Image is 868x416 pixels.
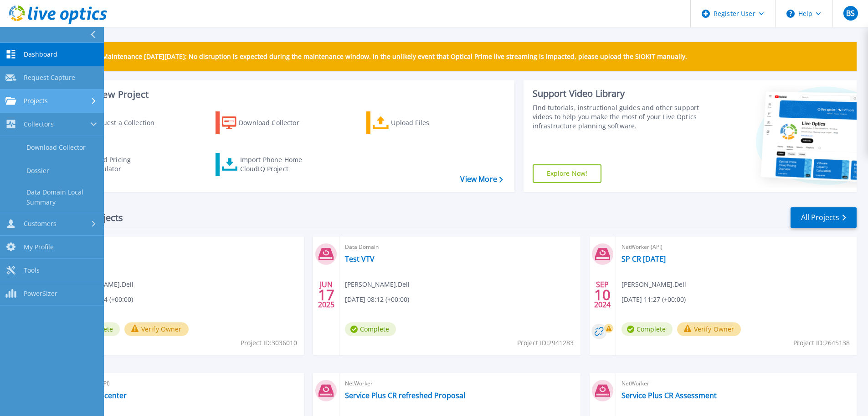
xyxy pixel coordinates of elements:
[345,379,575,389] span: NetWorker
[124,322,189,336] button: Verify Owner
[24,266,40,274] span: Tools
[240,155,311,174] div: Import Phone Home CloudIQ Project
[65,153,166,176] a: Cloud Pricing Calculator
[65,90,503,100] h3: Start a New Project
[621,379,851,389] span: NetWorker
[345,279,410,290] span: [PERSON_NAME] , Dell
[517,338,574,348] span: Project ID: 2941283
[460,175,503,184] a: View More
[345,391,465,400] a: Service Plus CR refreshed Proposal
[533,164,602,183] a: Explore Now!
[533,103,703,131] div: Find tutorials, instructional guides and other support videos to help you make the most of your L...
[24,290,57,298] span: PowerSizer
[318,278,335,311] div: JUN 2025
[24,120,54,128] span: Collectors
[677,322,741,336] button: Verify Owner
[24,220,56,228] span: Customers
[345,242,575,252] span: Data Domain
[216,111,317,134] a: Download Collector
[89,155,162,174] div: Cloud Pricing Calculator
[621,295,686,305] span: [DATE] 11:27 (+00:00)
[846,10,855,17] span: BS
[24,243,54,251] span: My Profile
[791,207,857,228] a: All Projects
[65,111,166,134] a: Request a Collection
[621,322,673,336] span: Complete
[24,50,57,58] span: Dashboard
[239,114,312,132] div: Download Collector
[69,242,298,252] span: Data Domain
[69,379,298,389] span: NetWorker (API)
[621,391,717,400] a: Service Plus CR Assessment
[533,88,703,100] div: Support Video Library
[345,254,375,263] a: Test VTV
[621,242,851,252] span: NetWorker (API)
[594,291,611,299] span: 10
[621,279,686,290] span: [PERSON_NAME] , Dell
[345,295,409,305] span: [DATE] 08:12 (+00:00)
[594,278,611,311] div: SEP 2024
[68,53,687,60] p: Scheduled Maintenance [DATE][DATE]: No disruption is expected during the maintenance window. In t...
[91,114,164,132] div: Request a Collection
[24,74,75,82] span: Request Capture
[621,254,666,263] a: SP CR [DATE]
[241,338,297,348] span: Project ID: 3036010
[318,291,334,299] span: 17
[24,97,48,105] span: Projects
[793,338,850,348] span: Project ID: 2645138
[366,111,468,134] a: Upload Files
[391,114,464,132] div: Upload Files
[345,322,396,336] span: Complete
